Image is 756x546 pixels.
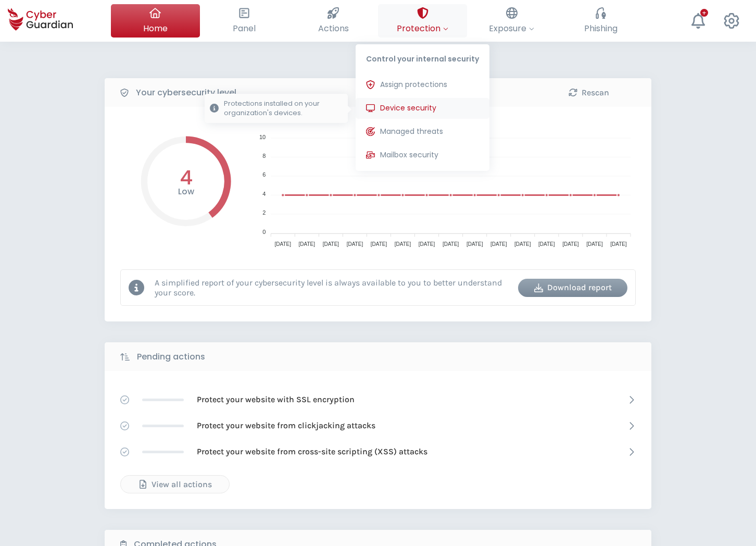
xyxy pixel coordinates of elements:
div: + [700,9,708,17]
p: A simplified report of your cybersecurity level is always available to you to better understand y... [155,278,510,297]
tspan: [DATE] [275,241,292,247]
tspan: 6 [262,171,266,178]
button: Panel [200,4,289,38]
span: Panel [233,22,256,35]
span: Assign protections [380,79,447,90]
tspan: 0 [262,229,266,235]
tspan: [DATE] [467,241,483,247]
div: View all actions [129,478,221,491]
tspan: [DATE] [586,241,603,247]
button: Managed threats [356,121,489,142]
tspan: [DATE] [299,241,316,247]
div: Download report [526,281,620,294]
button: Download report [518,279,627,297]
span: Phishing [584,22,618,35]
span: Exposure [489,22,534,35]
span: Device security [380,103,436,114]
button: Exposure [467,4,556,38]
tspan: 2 [262,209,266,216]
span: Protection [397,22,448,35]
tspan: [DATE] [562,241,579,247]
p: Protections installed on your organization's devices. [224,99,343,118]
p: Protect your website from cross-site scripting (XSS) attacks [197,446,427,457]
button: ProtectionControl your internal securityAssign protectionsDevice securityProtections installed on... [378,4,467,38]
tspan: [DATE] [323,241,339,247]
span: Home [143,22,168,35]
b: Pending actions [137,351,205,363]
tspan: [DATE] [419,241,435,247]
span: Actions [318,22,349,35]
span: Mailbox security [380,150,438,160]
tspan: [DATE] [610,241,627,247]
button: View all actions [120,475,230,493]
button: Device securityProtections installed on your organization's devices. [356,98,489,119]
tspan: 10 [259,134,266,140]
tspan: [DATE] [371,241,387,247]
tspan: [DATE] [395,241,411,247]
p: Protect your website with SSL encryption [197,394,355,405]
tspan: 8 [262,153,266,159]
p: Control your internal security [356,44,489,69]
div: Rescan [542,86,636,99]
button: Phishing [556,4,645,38]
tspan: [DATE] [538,241,555,247]
tspan: [DATE] [443,241,459,247]
span: Managed threats [380,126,443,137]
button: Actions [289,4,378,38]
b: Your cybersecurity level [136,86,236,99]
button: Rescan [534,83,644,102]
tspan: [DATE] [347,241,363,247]
button: Assign protections [356,75,489,95]
button: Mailbox security [356,145,489,166]
p: Protect your website from clickjacking attacks [197,420,375,431]
button: Home [111,4,200,38]
tspan: [DATE] [514,241,531,247]
tspan: [DATE] [490,241,507,247]
tspan: 4 [262,191,266,197]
